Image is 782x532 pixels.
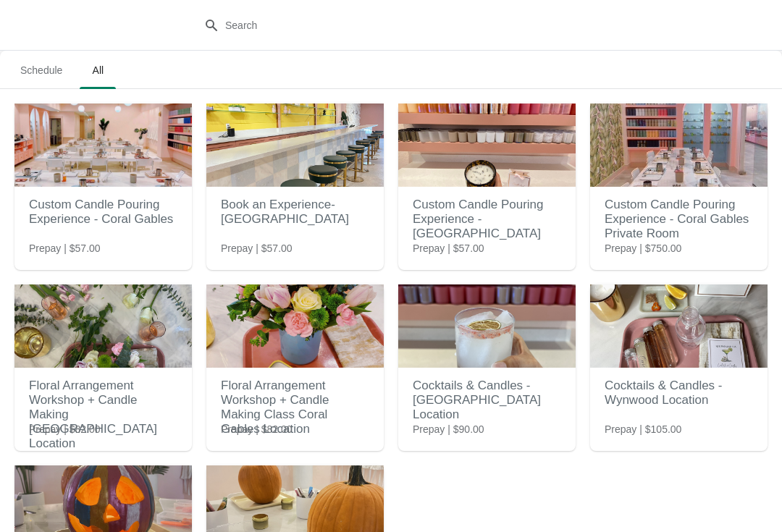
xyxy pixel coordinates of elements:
[413,371,561,429] h2: Cocktails & Candles - [GEOGRAPHIC_DATA] Location
[398,104,576,187] img: Custom Candle Pouring Experience - Fort Lauderdale
[221,422,293,436] span: Prepay | $82.00
[14,104,192,187] img: Custom Candle Pouring Experience - Coral Gables
[605,241,681,256] span: Prepay | $750.00
[206,284,384,368] img: Floral Arrangement Workshop + Candle Making Class Coral Gables Location
[29,422,101,436] span: Prepay | $82.00
[29,241,101,256] span: Prepay | $57.00
[80,57,116,83] span: All
[9,57,74,83] span: Schedule
[413,241,484,256] span: Prepay | $57.00
[206,104,384,187] img: Book an Experience- Delray Beach
[221,371,369,444] h2: Floral Arrangement Workshop + Candle Making Class Coral Gables Location
[29,190,177,234] h2: Custom Candle Pouring Experience - Coral Gables
[605,371,753,415] h2: Cocktails & Candles - Wynwood Location
[221,241,293,256] span: Prepay | $57.00
[605,422,681,436] span: Prepay | $105.00
[605,190,753,248] h2: Custom Candle Pouring Experience - Coral Gables Private Room
[590,284,768,368] img: Cocktails & Candles - Wynwood Location
[221,190,369,234] h2: Book an Experience- [GEOGRAPHIC_DATA]
[398,284,576,368] img: Cocktails & Candles - Fort Lauderdale Location
[413,190,561,248] h2: Custom Candle Pouring Experience - [GEOGRAPHIC_DATA]
[14,284,192,368] img: Floral Arrangement Workshop + Candle Making Fort Lauderdale Location
[590,104,768,187] img: Custom Candle Pouring Experience - Coral Gables Private Room
[29,371,177,458] h2: Floral Arrangement Workshop + Candle Making [GEOGRAPHIC_DATA] Location
[224,12,586,38] input: Search
[413,422,484,436] span: Prepay | $90.00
